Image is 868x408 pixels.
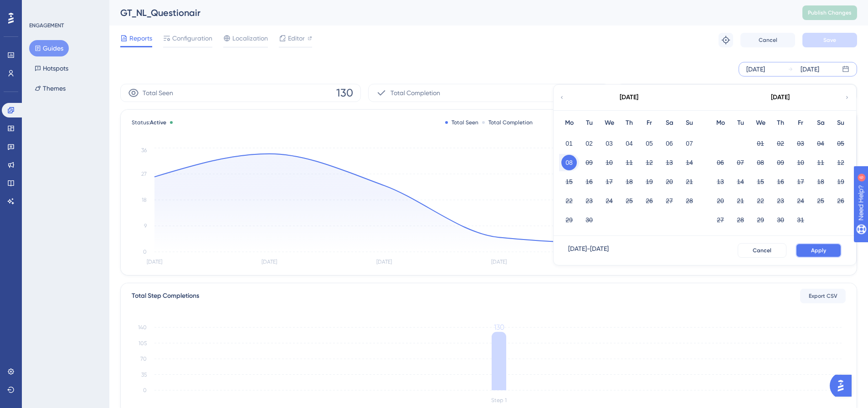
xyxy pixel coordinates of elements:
[139,340,147,347] tspan: 105
[642,155,657,170] button: 12
[753,212,768,228] button: 29
[808,9,852,16] span: Publish Changes
[682,136,697,151] button: 07
[581,212,597,228] button: 30
[753,174,768,189] button: 15
[823,36,836,44] span: Save
[561,212,577,228] button: 29
[141,372,147,378] tspan: 35
[813,174,828,189] button: 18
[561,193,577,209] button: 22
[733,193,748,209] button: 21
[639,117,659,128] div: Fr
[682,174,697,189] button: 21
[773,174,788,189] button: 16
[376,259,392,265] tspan: [DATE]
[830,372,857,399] iframe: UserGuiding AI Assistant Launcher
[138,324,147,331] tspan: 140
[581,136,597,151] button: 02
[813,136,828,151] button: 04
[831,117,851,128] div: Su
[771,92,790,103] div: [DATE]
[753,155,768,170] button: 08
[801,64,819,75] div: [DATE]
[662,155,677,170] button: 13
[733,155,748,170] button: 07
[601,193,617,209] button: 24
[800,289,846,303] button: Export CSV
[561,155,577,170] button: 08
[561,136,577,151] button: 01
[620,92,638,103] div: [DATE]
[29,80,71,97] button: Themes
[491,397,507,403] tspan: Step 1
[288,33,305,44] span: Editor
[811,247,826,254] span: Apply
[141,147,147,153] tspan: 36
[144,223,147,229] tspan: 9
[733,174,748,189] button: 14
[561,174,577,189] button: 15
[682,155,697,170] button: 14
[813,193,828,209] button: 25
[143,249,147,255] tspan: 0
[809,292,837,300] span: Export CSV
[642,174,657,189] button: 19
[733,212,748,228] button: 28
[336,86,353,100] span: 130
[833,136,848,151] button: 05
[642,193,657,209] button: 26
[713,212,728,228] button: 27
[833,193,848,209] button: 26
[710,117,730,128] div: Mo
[581,193,597,209] button: 23
[21,2,57,13] span: Need Help?
[621,155,637,170] button: 11
[740,33,795,47] button: Cancel
[559,117,579,128] div: Mo
[759,36,777,44] span: Cancel
[140,356,147,362] tspan: 70
[120,6,780,19] div: GT_NL_Questionair
[142,197,147,203] tspan: 18
[132,291,199,301] div: Total Step Completions
[621,193,637,209] button: 25
[482,119,533,126] div: Total Completion
[29,60,74,76] button: Hotspots
[132,119,166,126] span: Status:
[143,387,147,393] tspan: 0
[802,5,857,20] button: Publish Changes
[713,193,728,209] button: 20
[770,117,791,128] div: Th
[581,155,597,170] button: 09
[662,136,677,151] button: 06
[793,155,808,170] button: 10
[150,119,166,126] span: Active
[29,40,69,56] button: Guides
[811,117,831,128] div: Sa
[662,174,677,189] button: 20
[390,87,440,98] span: Total Completion
[581,174,597,189] button: 16
[773,212,788,228] button: 30
[147,259,162,265] tspan: [DATE]
[141,171,147,177] tspan: 27
[773,193,788,209] button: 23
[599,117,619,128] div: We
[746,64,765,75] div: [DATE]
[796,243,842,258] button: Apply
[601,174,617,189] button: 17
[232,33,268,44] span: Localization
[793,193,808,209] button: 24
[713,174,728,189] button: 13
[773,155,788,170] button: 09
[802,33,857,47] button: Save
[579,117,599,128] div: Tu
[143,87,173,98] span: Total Seen
[682,193,697,209] button: 28
[833,155,848,170] button: 12
[753,247,771,254] span: Cancel
[659,117,679,128] div: Sa
[793,212,808,228] button: 31
[730,117,750,128] div: Tu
